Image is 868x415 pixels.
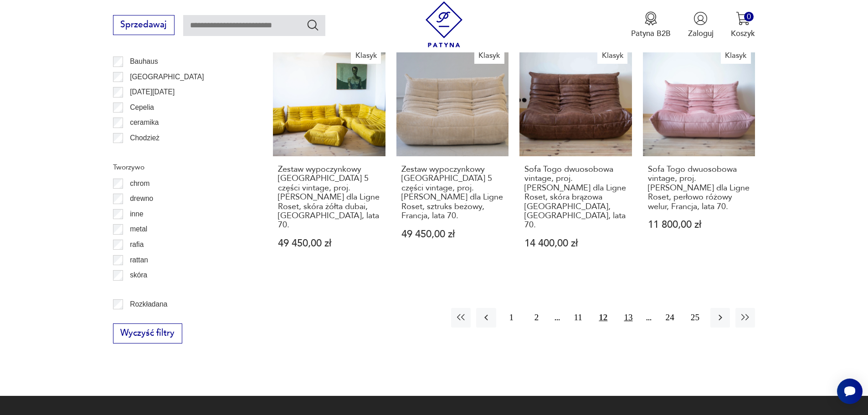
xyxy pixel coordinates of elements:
p: Chodzież [130,132,159,144]
a: KlasykZestaw wypoczynkowy Togo 5 części vintage, proj. M. Ducaroy dla Ligne Roset, skóra żółta du... [273,44,385,270]
p: Rozkładana [130,298,167,310]
div: 0 [744,12,754,21]
p: rattan [130,254,148,266]
button: 24 [660,308,680,328]
p: Patyna B2B [631,28,671,39]
p: 11 800,00 zł [648,220,750,230]
p: Koszyk [731,28,755,39]
p: chrom [130,178,149,190]
button: 0Koszyk [731,11,755,39]
button: 1 [502,308,521,328]
p: ceramika [130,117,159,128]
p: drewno [130,193,153,205]
button: Sprzedawaj [113,15,175,35]
p: Bauhaus [130,56,158,67]
button: 13 [618,308,638,328]
p: skóra [130,269,147,281]
button: 12 [593,308,613,328]
p: Ćmielów [130,148,157,159]
img: Ikona koszyka [736,11,750,26]
p: tkanina [130,285,153,297]
h3: Zestaw wypoczynkowy [GEOGRAPHIC_DATA] 5 części vintage, proj. [PERSON_NAME] dla Ligne Roset, sztr... [401,165,504,220]
p: [GEOGRAPHIC_DATA] [130,71,204,83]
p: inne [130,208,143,220]
iframe: Smartsupp widget button [837,379,863,404]
a: Sprzedawaj [113,22,175,29]
p: Cepelia [130,102,154,113]
button: Patyna B2B [631,11,671,39]
button: Szukaj [306,18,319,31]
button: Zaloguj [688,11,714,39]
p: metal [130,223,147,235]
a: Ikona medaluPatyna B2B [631,11,671,39]
img: Ikona medalu [644,11,658,26]
p: 14 400,00 zł [524,239,627,248]
img: Patyna - sklep z meblami i dekoracjami vintage [421,1,467,47]
a: KlasykSofa Togo dwuosobowa vintage, proj. M. Ducaroy dla Ligne Roset, skóra brązowa dubai, Francj... [519,44,632,270]
button: 25 [685,308,705,328]
p: Zaloguj [688,28,714,39]
h3: Sofa Togo dwuosobowa vintage, proj. [PERSON_NAME] dla Ligne Roset, perłowo różowy welur, Francja,... [648,165,750,211]
a: KlasykSofa Togo dwuosobowa vintage, proj. M. Ducaroy dla Ligne Roset, perłowo różowy welur, Franc... [643,44,755,270]
a: KlasykZestaw wypoczynkowy Togo 5 części vintage, proj. M. Ducaroy dla Ligne Roset, sztruks beżowy... [396,44,509,270]
button: 2 [527,308,546,328]
button: Wyczyść filtry [113,323,182,343]
p: rafia [130,239,144,251]
h3: Zestaw wypoczynkowy [GEOGRAPHIC_DATA] 5 części vintage, proj. [PERSON_NAME] dla Ligne Roset, skór... [278,165,380,230]
p: [DATE][DATE] [130,86,175,98]
img: Ikonka użytkownika [693,11,708,26]
p: 49 450,00 zł [278,239,380,248]
button: 11 [568,308,588,328]
h3: Sofa Togo dwuosobowa vintage, proj. [PERSON_NAME] dla Ligne Roset, skóra brązowa [GEOGRAPHIC_DATA... [524,165,627,230]
p: Tworzywo [113,161,247,173]
p: 49 450,00 zł [401,230,504,239]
